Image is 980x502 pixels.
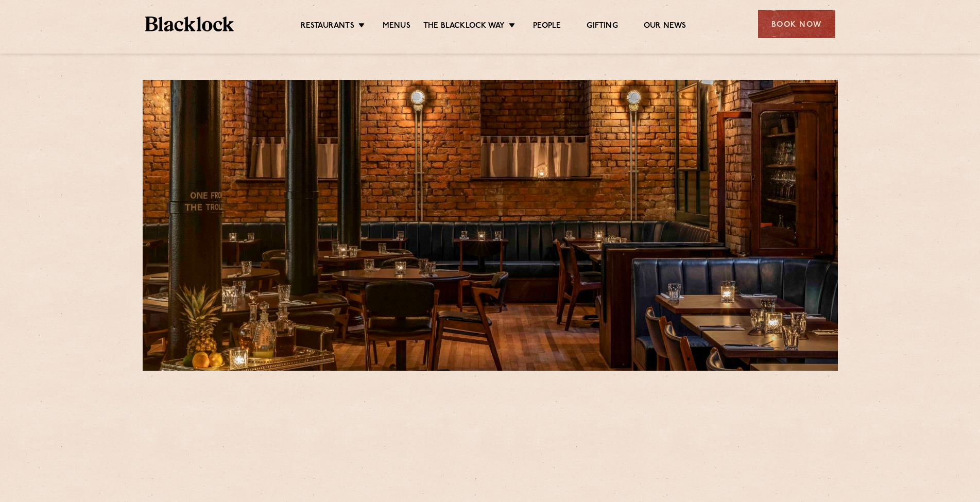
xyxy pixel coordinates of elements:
a: Restaurants [301,21,354,32]
a: People [533,21,561,32]
a: Our News [644,21,686,32]
div: Book Now [758,10,835,38]
a: Menus [383,21,410,32]
a: The Blacklock Way [423,21,505,32]
a: Gifting [587,21,617,32]
img: BL_Textured_Logo-footer-cropped.svg [145,16,234,31]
